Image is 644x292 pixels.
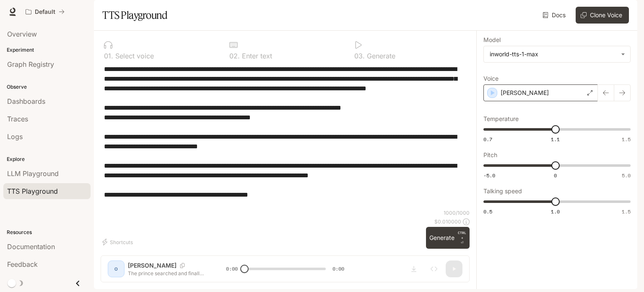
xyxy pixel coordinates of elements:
div: inworld-tts-1-max [490,50,617,58]
span: -5.0 [483,172,495,179]
span: 0 [554,172,557,179]
p: 1000 / 1000 [444,209,470,216]
button: Shortcuts [101,235,136,249]
a: Docs [541,7,569,24]
p: Talking speed [483,188,522,194]
p: $ 0.010000 [434,218,461,225]
span: 1.1 [551,136,560,143]
p: 0 2 . [229,53,240,59]
button: Clone Voice [576,7,629,24]
button: GenerateCTRL +⏎ [426,227,470,249]
p: Enter text [240,53,272,59]
p: CTRL + [458,230,466,240]
p: Generate [365,53,395,59]
span: 1.5 [622,208,631,215]
span: 1.0 [551,208,560,215]
div: inworld-tts-1-max [484,46,630,62]
p: Default [35,8,55,16]
p: Select voice [113,53,154,59]
p: Pitch [483,152,497,158]
button: All workspaces [22,3,68,20]
p: 0 3 . [354,53,365,59]
h1: TTS Playground [102,7,167,24]
p: ⏎ [458,230,466,245]
span: 5.0 [622,172,631,179]
p: Voice [483,76,499,82]
p: [PERSON_NAME] [501,89,549,97]
p: 0 1 . [104,53,113,59]
span: 1.5 [622,136,631,143]
p: Temperature [483,116,519,122]
p: Model [483,37,501,43]
span: 0.7 [483,136,492,143]
span: 0.5 [483,208,492,215]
